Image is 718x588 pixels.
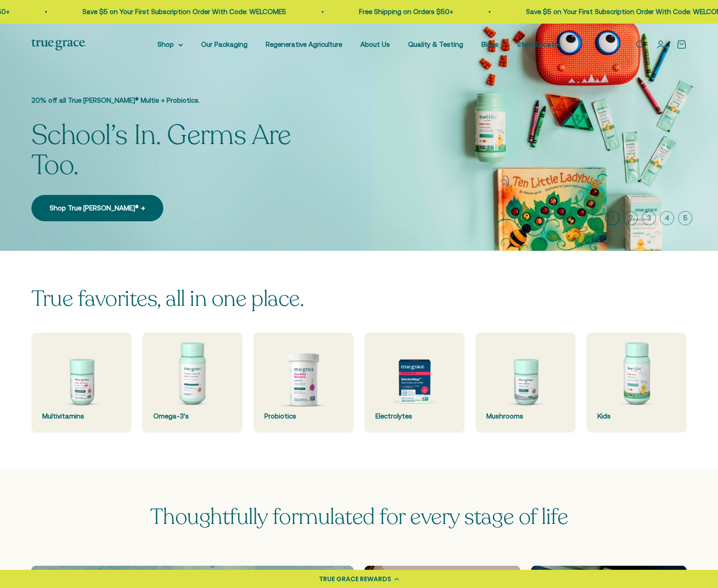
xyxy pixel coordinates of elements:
a: Free Shipping on Orders $50+ [357,8,451,15]
a: Mushrooms [475,333,576,433]
a: Quality & Testing [408,40,463,48]
split-lines: School’s In. Germs Are Too. [31,117,291,184]
a: About Us [360,40,390,48]
summary: Shop [157,39,183,50]
split-lines: True favorites, all in one place. [31,284,304,314]
div: Multivitamins [42,411,121,422]
button: 4 [660,211,674,225]
a: Blogs [481,40,499,48]
a: Store Locator [517,40,561,48]
a: Omega-3's [142,333,243,433]
a: Regenerative Agriculture [266,40,342,48]
a: Probiotics [253,333,354,433]
a: Our Packaging [201,40,248,48]
p: Save $5 on Your First Subscription Order With Code: WELCOME5 [80,6,284,17]
button: 1 [605,211,620,225]
button: 3 [642,211,656,225]
div: TRUE GRACE REWARDS [319,574,391,584]
a: Shop True [PERSON_NAME]® → [31,195,163,221]
div: Probiotics [264,411,343,422]
div: Mushrooms [486,411,565,422]
a: Electrolytes [364,333,465,433]
button: 2 [623,211,638,225]
div: Omega-3's [153,411,232,422]
p: 20% off all True [PERSON_NAME]® Multis + Probiotics. [31,95,332,106]
div: Electrolytes [375,411,454,422]
div: Kids [597,411,676,422]
a: Kids [587,333,687,433]
button: 5 [678,211,693,225]
span: Thoughtfully formulated for every stage of life [150,502,568,532]
a: Multivitamins [31,333,131,433]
